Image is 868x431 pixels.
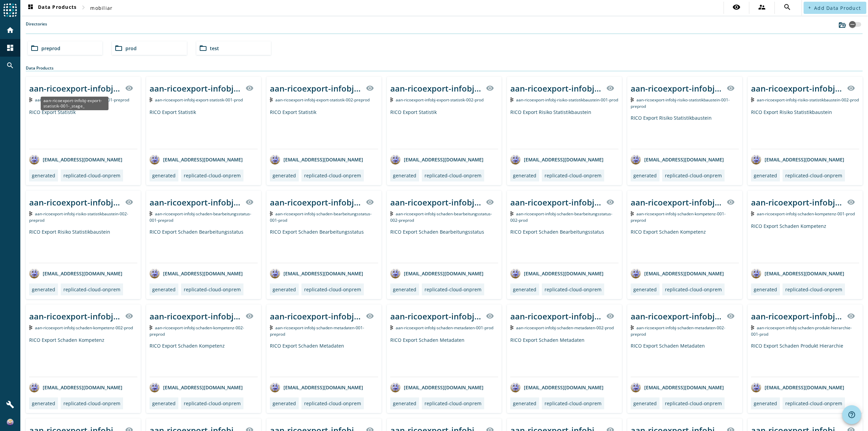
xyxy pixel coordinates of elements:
mat-icon: build [6,400,14,409]
div: generated [152,400,176,407]
div: aan-ricoexport-infobj-risiko-statistikbaustein-001-_stage_ [631,83,723,94]
div: generated [273,172,296,179]
div: [EMAIL_ADDRESS][DOMAIN_NAME] [270,154,363,164]
img: Kafka Topic: aan-ricoexport-infobj-risiko-statistikbaustein-001-preprod [631,97,634,102]
span: Kafka Topic: aan-ricoexport-infobj-schaden-kompetenz-001-prod [757,211,855,217]
button: Add Data Product [804,2,866,14]
div: replicated-cloud-onprem [785,400,842,407]
span: Kafka Topic: aan-ricoexport-infobj-risiko-statistikbaustein-001-prod [516,97,618,103]
div: generated [513,286,536,293]
div: RICO Export Schaden Metadaten [390,337,498,377]
mat-icon: visibility [125,84,133,92]
img: avatar [510,154,520,164]
div: Data Products [26,65,863,71]
img: avatar [510,268,520,278]
img: avatar [150,382,160,392]
div: aan-ricoexport-infobj-risiko-statistikbaustein-002-_stage_ [29,197,121,208]
div: [EMAIL_ADDRESS][DOMAIN_NAME] [510,154,604,164]
div: aan-ricoexport-infobj-schaden-kompetenz-001-_stage_ [751,197,843,208]
div: aan-ricoexport-infobj-schaden-bearbeitungsstatus-002-_stage_ [510,197,602,208]
mat-icon: dashboard [26,4,35,12]
div: aan-ricoexport-infobj-schaden-metadaten-001-_stage_ [270,311,362,322]
mat-icon: visibility [245,198,254,206]
div: aan-ricoexport-infobj-export-statistik-001-_stage_ [41,97,108,110]
div: RICO Export Statistik [270,109,378,149]
img: avatar [751,154,761,164]
div: [EMAIL_ADDRESS][DOMAIN_NAME] [150,382,243,392]
img: avatar [631,382,641,392]
span: Kafka Topic: aan-ricoexport-infobj-schaden-bearbeitungsstatus-002-prod [510,211,612,223]
span: mobiliar [90,5,113,11]
div: RICO Export Statistik [29,109,137,149]
img: Kafka Topic: aan-ricoexport-infobj-schaden-kompetenz-001-preprod [631,211,634,216]
img: avatar [150,268,160,278]
div: generated [754,172,777,179]
mat-icon: visibility [486,312,494,320]
div: replicated-cloud-onprem [785,172,842,179]
div: aan-ricoexport-infobj-schaden-bearbeitungsstatus-001-_stage_ [150,197,241,208]
div: generated [32,400,55,407]
span: Kafka Topic: aan-ricoexport-infobj-schaden-bearbeitungsstatus-001-prod [270,211,372,223]
span: Kafka Topic: aan-ricoexport-infobj-risiko-statistikbaustein-002-prod [757,97,859,103]
div: [EMAIL_ADDRESS][DOMAIN_NAME] [751,154,844,164]
span: Kafka Topic: aan-ricoexport-infobj-export-statistik-002-preprod [275,97,370,103]
div: RICO Export Schaden Bearbeitungsstatus [390,229,498,263]
div: RICO Export Risiko Statistikbaustein [631,115,739,149]
div: generated [513,400,536,407]
img: Kafka Topic: aan-ricoexport-infobj-schaden-bearbeitungsstatus-002-prod [510,211,513,216]
mat-icon: dashboard [6,44,14,52]
div: RICO Export Schaden Kompetenz [751,223,859,263]
div: RICO Export Schaden Metadaten [270,342,378,377]
mat-icon: visibility [727,312,735,320]
div: replicated-cloud-onprem [184,286,241,293]
img: d648047f30d11d83c1a1829cfa3f8085 [7,419,14,426]
div: replicated-cloud-onprem [665,286,722,293]
div: [EMAIL_ADDRESS][DOMAIN_NAME] [751,268,844,278]
div: generated [513,172,536,179]
button: mobiliar [87,2,115,14]
div: generated [273,400,296,407]
div: [EMAIL_ADDRESS][DOMAIN_NAME] [270,382,363,392]
span: Data Products [26,4,77,12]
div: generated [393,286,416,293]
mat-icon: visibility [606,312,614,320]
mat-icon: folder_open [115,44,123,52]
div: replicated-cloud-onprem [665,400,722,407]
div: aan-ricoexport-infobj-export-statistik-001-_stage_ [150,83,241,94]
div: replicated-cloud-onprem [63,286,120,293]
div: generated [273,286,296,293]
img: avatar [270,268,280,278]
mat-icon: chevron_right [79,3,87,12]
img: avatar [390,154,400,164]
span: Kafka Topic: aan-ricoexport-infobj-schaden-produkt-hierarchie-001-prod [751,325,852,337]
div: [EMAIL_ADDRESS][DOMAIN_NAME] [150,154,243,164]
img: Kafka Topic: aan-ricoexport-infobj-export-statistik-002-prod [390,97,393,102]
mat-icon: visibility [125,198,133,206]
div: replicated-cloud-onprem [785,286,842,293]
img: avatar [390,382,400,392]
div: aan-ricoexport-infobj-risiko-statistikbaustein-002-_stage_ [751,83,843,94]
div: generated [754,286,777,293]
div: aan-ricoexport-infobj-schaden-bearbeitungsstatus-001-_stage_ [270,197,362,208]
div: [EMAIL_ADDRESS][DOMAIN_NAME] [510,268,604,278]
img: avatar [29,382,39,392]
img: spoud-logo.svg [3,3,17,17]
img: avatar [270,154,280,164]
div: replicated-cloud-onprem [63,172,120,179]
div: replicated-cloud-onprem [304,286,361,293]
mat-icon: folder_open [199,44,207,52]
img: avatar [150,154,160,164]
img: Kafka Topic: aan-ricoexport-infobj-risiko-statistikbaustein-001-prod [510,97,513,102]
div: generated [152,172,176,179]
img: Kafka Topic: aan-ricoexport-infobj-risiko-statistikbaustein-002-prod [751,97,754,102]
div: [EMAIL_ADDRESS][DOMAIN_NAME] [390,268,484,278]
span: Kafka Topic: aan-ricoexport-infobj-schaden-metadaten-001-prod [396,325,493,331]
mat-icon: home [6,26,14,34]
div: [EMAIL_ADDRESS][DOMAIN_NAME] [390,154,484,164]
mat-icon: visibility [727,198,735,206]
div: RICO Export Risiko Statistikbaustein [29,229,137,263]
mat-icon: visibility [245,84,254,92]
div: [EMAIL_ADDRESS][DOMAIN_NAME] [751,382,844,392]
img: Kafka Topic: aan-ricoexport-infobj-risiko-statistikbaustein-002-preprod [29,211,32,216]
img: avatar [510,382,520,392]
